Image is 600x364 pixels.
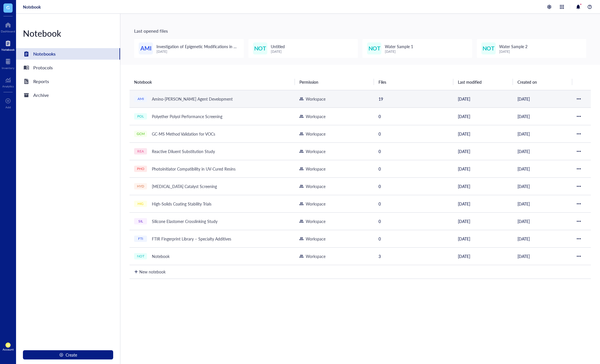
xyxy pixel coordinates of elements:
div: Analytics [2,85,14,88]
div: [MEDICAL_DATA] Catalyst Screening [149,182,219,190]
div: Workspace [306,113,326,120]
td: [DATE] [513,195,572,212]
div: Notebooks [33,50,56,58]
td: 0 [374,125,453,142]
button: Create [23,350,113,359]
div: Workspace [306,183,326,189]
td: [DATE] [513,212,572,230]
div: Notebook [16,28,120,39]
span: Create [66,353,77,357]
a: Protocols [16,62,120,73]
td: [DATE] [453,177,513,195]
a: Dashboard [1,20,15,33]
div: Workspace [306,201,326,207]
div: Account [3,348,14,351]
td: [DATE] [453,212,513,230]
div: GC-MS Method Validation for VOCs [149,130,218,138]
td: 0 [374,212,453,230]
span: NOT [368,44,380,53]
th: Files [374,74,453,90]
td: [DATE] [453,90,513,107]
td: [DATE] [513,142,572,160]
td: [DATE] [453,230,513,247]
div: [DATE] [271,50,285,54]
td: [DATE] [453,160,513,177]
td: [DATE] [513,160,572,177]
td: [DATE] [453,195,513,212]
span: Untitled [271,44,285,49]
div: Reactive Diluent Substitution Study [149,147,217,155]
div: Workspace [306,236,326,242]
td: [DATE] [453,142,513,160]
div: Inventory [2,66,14,70]
div: Workspace [306,166,326,172]
div: Workspace [306,96,326,102]
div: Last opened files [134,28,586,34]
td: [DATE] [513,247,572,265]
div: Workspace [306,253,326,259]
td: 0 [374,107,453,125]
a: Notebooks [16,48,120,60]
td: 0 [374,160,453,177]
a: Notebook [23,4,41,9]
div: Silicone Elastomer Crosslinking Study [149,217,220,225]
th: Permission [295,74,374,90]
div: Amino-[PERSON_NAME] Agent Development [149,95,235,103]
div: Workspace [306,148,326,154]
td: [DATE] [453,125,513,142]
div: Photoinitiator Compatibility in UV-Cured Resins [149,165,238,173]
a: Notebook [1,39,15,51]
div: Notebook [149,252,172,260]
td: 0 [374,142,453,160]
span: AMI [140,44,152,53]
span: Water Sample 1 [385,44,413,49]
span: Investigation of Epigenetic Modifications in [MEDICAL_DATA] Tumor Samplesitled [156,44,237,56]
div: Reports [33,77,49,85]
a: Archive [16,89,120,101]
th: Notebook [130,74,295,90]
div: Archive [33,91,49,99]
td: [DATE] [513,177,572,195]
td: [DATE] [453,107,513,125]
div: FTIR Fingerprint Library – Specialty Additives [149,235,234,243]
td: 0 [374,195,453,212]
div: Add [5,105,11,109]
span: NOT [483,44,495,53]
a: Analytics [2,75,14,88]
div: Notebook [1,48,15,51]
span: Water Sample 2 [499,44,528,49]
div: Dashboard [1,30,15,33]
div: [DATE] [499,50,528,54]
td: [DATE] [453,247,513,265]
td: [DATE] [513,90,572,107]
div: Polyether Polyol Performance Screening [149,112,225,120]
div: High-Solids Coating Stability Trials [149,200,214,208]
span: NOT [254,44,266,53]
th: Created on [513,74,572,90]
div: [DATE] [156,50,239,54]
div: [DATE] [385,50,413,54]
span: G [6,4,10,11]
td: [DATE] [513,230,572,247]
th: Last modified [453,74,513,90]
span: LR [7,344,9,347]
div: Workspace [306,218,326,224]
a: Reports [16,76,120,87]
td: 19 [374,90,453,107]
td: 0 [374,177,453,195]
div: New notebook [139,269,166,275]
div: Protocols [33,64,53,72]
td: 0 [374,230,453,247]
div: Workspace [306,131,326,137]
a: Inventory [2,57,14,70]
td: 3 [374,247,453,265]
td: [DATE] [513,125,572,142]
td: [DATE] [513,107,572,125]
